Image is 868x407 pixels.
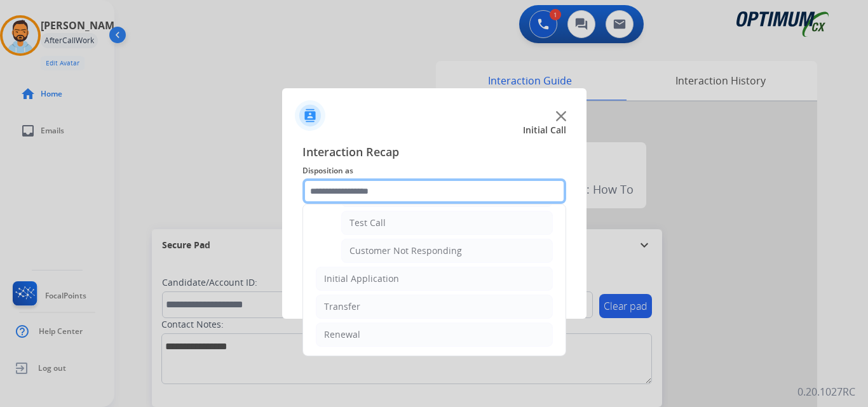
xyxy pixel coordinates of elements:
div: Test Call [349,217,386,229]
div: Renewal [324,328,360,341]
div: Customer Not Responding [349,244,462,257]
p: 0.20.1027RC [797,384,855,399]
div: Initial Application [324,272,399,285]
div: Transfer [324,300,360,313]
img: contactIcon [295,100,325,131]
span: Initial Call [523,124,566,137]
span: Interaction Recap [302,143,566,163]
span: Disposition as [302,163,566,178]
